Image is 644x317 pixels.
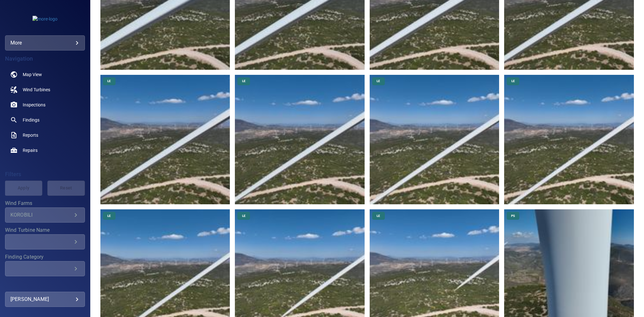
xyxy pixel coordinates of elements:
span: LE [373,214,384,218]
span: LE [508,79,519,83]
span: Repairs [23,147,38,153]
div: Wind Turbine Name [5,234,85,249]
div: more [5,35,85,51]
div: more [10,38,80,48]
img: more-logo [33,16,57,22]
h4: Filters [5,171,85,177]
div: KOROBILI [10,212,72,218]
span: Wind Turbines [23,87,50,93]
a: repairs noActive [5,143,85,158]
label: Wind Farms [5,201,85,206]
a: windturbines noActive [5,82,85,97]
span: LE [238,79,249,83]
span: LE [104,214,115,218]
a: findings noActive [5,112,85,128]
h4: Navigation [5,56,85,62]
span: LE [104,79,115,83]
span: Inspections [23,102,45,108]
span: Map View [23,71,42,78]
label: Finding Type [5,281,85,286]
a: reports noActive [5,128,85,143]
span: Findings [23,117,39,123]
a: inspections noActive [5,97,85,112]
a: map noActive [5,67,85,82]
label: Finding Category [5,254,85,260]
span: Reports [23,132,38,138]
span: PS [507,214,519,218]
div: Wind Farms [5,207,85,223]
span: LE [238,214,249,218]
span: LE [373,79,384,83]
label: Wind Turbine Name [5,228,85,233]
div: [PERSON_NAME] [10,294,80,304]
div: Finding Category [5,261,85,276]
